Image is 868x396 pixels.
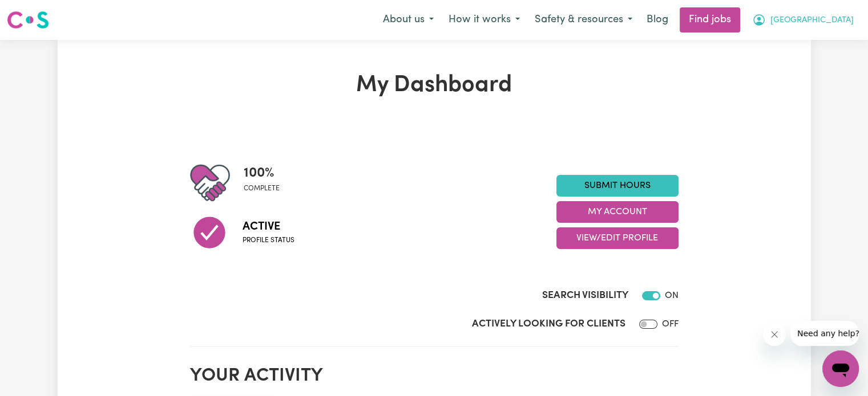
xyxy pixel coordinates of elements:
[745,8,861,32] button: My Account
[244,163,289,203] div: Profile completeness: 100%
[822,350,859,387] iframe: Button to launch messaging window
[244,183,280,194] span: complete
[556,175,679,197] a: Submit Hours
[7,7,49,33] a: Careseekers logo
[243,235,294,246] span: Profile status
[244,163,280,183] span: 100 %
[243,218,294,235] span: Active
[556,201,679,223] button: My Account
[680,7,740,32] a: Find jobs
[190,72,679,99] h1: My Dashboard
[190,365,679,387] h2: Your activity
[763,323,786,346] iframe: Close message
[640,7,675,32] a: Blog
[441,8,527,32] button: How it works
[7,10,49,30] img: Careseekers logo
[527,8,640,32] button: Safety & resources
[542,288,628,303] label: Search Visibility
[662,320,679,329] span: OFF
[556,227,679,249] button: View/Edit Profile
[790,321,859,346] iframe: Message from company
[770,14,854,27] span: [GEOGRAPHIC_DATA]
[472,317,625,332] label: Actively Looking for Clients
[665,291,679,300] span: ON
[7,8,69,17] span: Need any help?
[376,8,441,32] button: About us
